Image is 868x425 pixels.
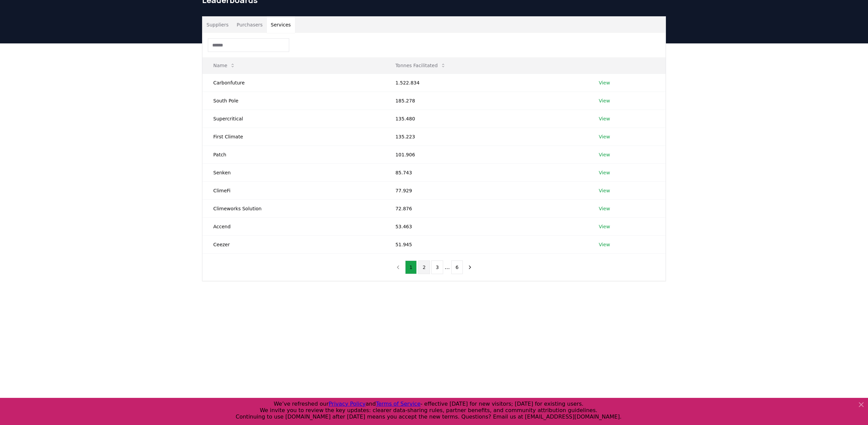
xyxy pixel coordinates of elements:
[202,146,384,163] td: Patch
[431,260,443,274] button: 3
[405,260,417,274] button: 1
[384,92,588,110] td: 185.278
[599,187,610,194] a: View
[599,115,610,122] a: View
[599,79,610,86] a: View
[599,97,610,104] a: View
[599,241,610,248] a: View
[202,217,384,235] td: Accend
[208,59,241,72] button: Name
[384,199,588,217] td: 72.876
[418,260,430,274] button: 2
[599,169,610,176] a: View
[599,151,610,158] a: View
[445,263,450,271] li: ...
[384,74,588,92] td: 1.522.834
[267,17,295,33] button: Services
[233,17,267,33] button: Purchasers
[384,181,588,199] td: 77.929
[390,59,451,72] button: Tonnes Facilitated
[202,92,384,110] td: South Pole
[384,217,588,235] td: 53.463
[464,260,476,274] button: next page
[202,74,384,92] td: Carbonfuture
[202,181,384,199] td: ClimeFi
[451,260,463,274] button: 6
[202,17,233,33] button: Suppliers
[202,110,384,128] td: Supercritical
[202,199,384,217] td: Climeworks Solution
[202,235,384,253] td: Ceezer
[599,133,610,140] a: View
[599,205,610,212] a: View
[384,146,588,163] td: 101.906
[384,235,588,253] td: 51.945
[384,110,588,128] td: 135.480
[384,128,588,146] td: 135.223
[202,163,384,181] td: Senken
[384,163,588,181] td: 85.743
[599,223,610,230] a: View
[202,128,384,146] td: First Climate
